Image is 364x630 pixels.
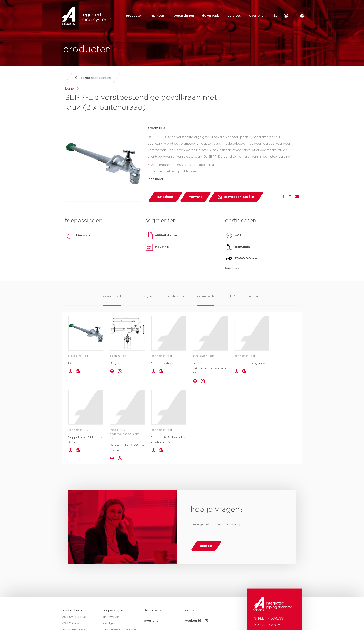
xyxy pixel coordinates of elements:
[145,231,153,240] img: utiliteitsbouw
[185,605,226,616] a: contact
[65,73,120,83] a: terug naar zoeken
[144,616,185,626] a: over ons
[110,354,145,358] p: diagram | jpg
[103,614,140,620] a: drinkwater
[68,361,103,366] p: 8041
[81,75,111,81] span: terug naar zoeken
[151,168,299,175] li: druppelt niet na bij dichtdraaien
[202,7,220,24] a: downloads
[172,7,194,24] a: toepassingen
[191,521,283,528] p: neem gerust contact met ons op
[126,7,143,24] a: producten
[151,435,186,445] p: SEPP_UA_Gebaeudearmaturen_1Nf
[185,616,226,626] a: werken bij
[151,7,164,24] a: markten
[155,233,177,238] p: utiliteitsbouw
[63,43,111,56] h1: producten
[225,217,299,225] h3: certificaten
[62,609,82,612] a: productlijnen
[126,7,263,24] nav: Menu
[135,294,152,306] li: afmetingen
[235,361,269,366] p: SEPP_Eis_Belgaqua
[197,294,214,306] li: downloads
[68,316,103,351] a: image for 8041
[110,316,145,350] img: image for Diagram
[145,217,219,225] h3: segmenten
[65,93,220,113] h1: SEPP-Eis vorstbestendige gevelkraan met kruk (2 x buitendraad)
[284,7,288,24] div: my IPS
[151,428,186,432] p: certificaten | pdf
[191,505,283,515] h2: heb je vragen?
[110,316,145,351] a: image for Diagram
[278,194,285,199] span: deel:
[200,543,213,549] span: contact
[235,256,258,261] p: DVGW Wasser
[225,266,299,271] div: lees meer
[62,620,99,627] a: VSH XPress
[144,605,185,616] a: downloads
[103,294,121,306] li: assortiment
[228,7,241,24] a: services
[65,217,139,225] h3: toepassingen
[180,192,211,202] a: verwant
[65,86,76,91] a: kranen
[223,194,254,200] span: toevoegen aan lijst
[249,7,263,24] a: over ons
[148,177,299,182] div: lees meer
[68,354,103,358] p: afbeelding | jpg
[235,354,269,358] p: certificaten | pdf
[151,354,186,358] p: certificaten | pdf
[235,233,242,238] p: ACS
[151,162,299,168] li: verkrijgbaar met kruk- en sleutelbediening.
[68,435,103,445] p: Seppelfricke SEPP Eis-ACS
[225,243,233,251] img: Belgaqua
[228,294,235,306] li: ETIM
[62,614,99,620] a: VSH SmartPress
[68,428,103,432] p: certificaten | PDF
[110,443,145,453] p: Seppelfricke SEPP Eis-Manual
[148,192,183,202] a: datasheet
[148,134,299,175] div: De SEPP-Eis is een vorstbestendige gevelkraan die niet nadruppelt bij het dichtdraaien. Bij bevri...
[225,254,233,263] img: DVGW Wasser
[75,233,92,238] p: drinkwater
[65,126,141,202] img: Product Image for SEPP-Eis vorstbestendige gevelkraan met kruk (2 x buitendraad)
[110,361,145,366] p: Diagram
[103,609,123,612] a: toepassingen
[155,245,169,250] p: industrie
[65,231,73,240] img: drinkwater
[189,194,202,200] span: verwant
[248,294,261,306] li: verwant
[157,194,173,200] span: datasheet
[151,175,299,181] li: eenvoudige en snelle montage dankzij insteekverbinding
[165,294,184,306] li: specificaties
[145,243,153,251] img: industrie
[225,231,233,240] img: ACS
[110,428,145,440] p: installatie- & onderhoudsdocument | pdf
[148,126,299,131] p: groep: 8041
[103,620,140,627] a: aardgas
[191,541,222,551] a: contact
[193,354,228,358] p: certificaten | pdf
[193,361,228,376] p: SEPP_ UA_Gebaeudearmaturen
[69,316,103,350] img: image for 8041
[151,361,186,366] p: SEPP Eis-Kiwa
[235,245,250,250] p: Belgaqua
